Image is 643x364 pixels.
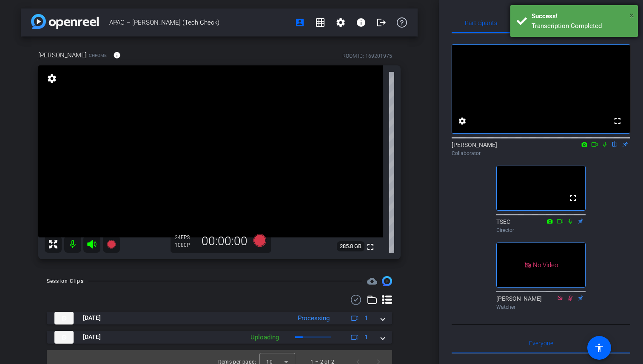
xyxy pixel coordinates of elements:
img: app-logo [31,14,99,29]
div: TSEC [496,217,586,234]
span: Everyone [529,340,553,346]
div: Director [496,226,586,234]
img: Session clips [382,276,392,286]
img: thumb-nail [54,331,74,344]
mat-icon: settings [46,73,58,84]
span: APAC – [PERSON_NAME] (Tech Check) [109,14,290,31]
span: No Video [533,261,558,268]
span: Participants [465,20,497,26]
div: 24 [175,234,196,241]
div: Success! [532,11,632,21]
mat-icon: settings [336,17,346,28]
img: thumb-nail [54,312,74,324]
span: 285.8 GB [337,241,364,251]
span: × [629,10,634,20]
mat-icon: fullscreen [365,242,376,252]
mat-icon: info [356,17,366,28]
span: [DATE] [83,313,101,322]
span: 1 [364,313,368,322]
mat-icon: account_box [295,17,305,28]
mat-expansion-panel-header: thumb-nail[DATE]Processing1 [47,312,392,324]
span: FPS [181,234,190,240]
div: [PERSON_NAME] [496,294,586,311]
div: Uploading [246,333,283,342]
mat-icon: grid_on [315,17,325,28]
mat-icon: info [113,51,121,59]
span: [PERSON_NAME] [38,51,87,60]
span: Destinations for your clips [367,276,377,286]
mat-icon: cloud_upload [367,276,377,286]
mat-icon: flip [610,140,620,148]
div: Transcription Completed [532,21,632,31]
div: 00:00:00 [196,234,253,248]
mat-icon: fullscreen [612,116,623,126]
mat-expansion-panel-header: thumb-nail[DATE]Uploading1 [47,331,392,344]
span: 1 [364,333,368,341]
button: Close [629,9,634,22]
mat-icon: accessibility [594,343,604,353]
mat-icon: logout [376,17,387,28]
span: Chrome [89,52,107,59]
div: 1080P [175,242,196,248]
div: Collaborator [452,150,630,157]
div: Processing [293,313,334,323]
mat-icon: fullscreen [568,193,578,203]
div: Watcher [496,303,586,311]
div: [PERSON_NAME] [452,141,630,157]
div: ROOM ID: 169201975 [342,52,392,60]
mat-icon: settings [457,116,467,126]
div: Session Clips [47,277,84,285]
span: [DATE] [83,333,101,341]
